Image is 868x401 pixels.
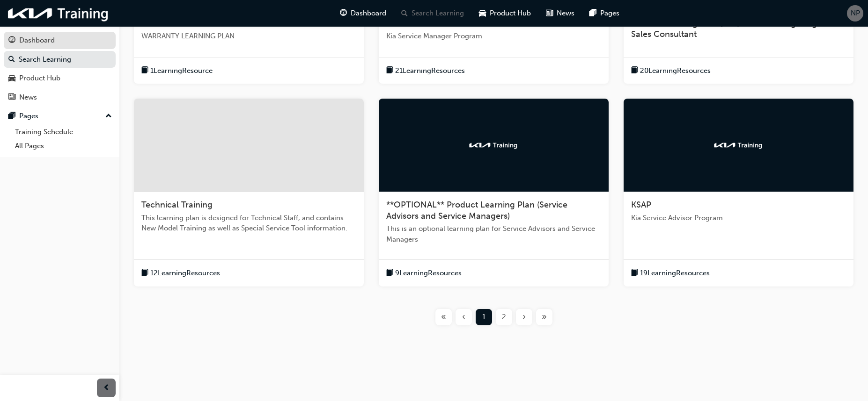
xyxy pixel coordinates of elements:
img: kia-training [468,141,519,150]
span: 1 [482,312,485,322]
span: Search Learning [412,8,464,19]
a: pages-iconPages [582,4,627,23]
span: 2 [502,312,506,322]
a: guage-iconDashboard [332,4,394,23]
span: book-icon [631,65,638,77]
span: KSAP [631,200,651,210]
a: search-iconSearch Learning [394,4,471,23]
span: Dashboard [351,8,386,19]
span: guage-icon [340,7,347,19]
a: News [4,89,116,106]
span: Pages [600,8,619,19]
button: book-icon1LearningResource [141,65,213,77]
span: KSMP [386,18,409,29]
a: news-iconNews [538,4,582,23]
div: Product Hub [19,73,60,84]
span: › [522,312,526,322]
button: book-icon21LearningResources [386,65,465,77]
span: search-icon [8,56,15,64]
div: Pages [19,111,38,122]
span: search-icon [401,7,408,19]
button: Pages [4,107,116,125]
button: book-icon12LearningResources [141,267,220,279]
a: Product Hub [4,70,116,87]
span: Kia Service Advisor Program [631,213,846,223]
button: Previous page [454,309,474,325]
button: book-icon19LearningResources [631,267,710,279]
span: 19 Learning Resources [640,268,710,279]
span: pages-icon [8,112,15,121]
span: Technical Training [141,200,213,210]
span: 9 Learning Resources [395,268,462,279]
a: Search Learning [4,51,116,68]
span: Customer Facing Staff (CFS) Sales Training Program - Sales Consultant [631,18,839,40]
span: book-icon [141,267,148,279]
span: **OPTIONAL** Product Learning Plan (Service Advisors and Service Managers) [386,200,567,221]
span: news-icon [8,93,15,102]
span: book-icon [141,65,148,77]
span: WARRANTY [141,18,188,29]
span: NP [851,8,860,19]
span: This is an optional learning plan for Service Advisors and Service Managers [386,223,601,244]
button: Page 2 [494,309,514,325]
a: car-iconProduct Hub [471,4,538,23]
span: 20 Learning Resources [640,65,711,76]
span: guage-icon [8,36,15,45]
span: prev-icon [103,382,110,394]
a: kia-training**OPTIONAL** Product Learning Plan (Service Advisors and Service Managers)This is an ... [379,99,609,286]
span: book-icon [386,267,393,279]
span: pages-icon [589,7,596,19]
img: kia-training [713,141,764,150]
span: news-icon [546,7,553,19]
span: » [542,312,547,322]
button: NP [847,5,863,21]
span: Kia Service Manager Program [386,31,601,42]
span: News [557,8,574,19]
span: ‹ [462,312,465,322]
span: Product Hub [490,8,531,19]
div: News [19,92,37,103]
img: kia-training [5,4,112,23]
a: Technical TrainingThis learning plan is designed for Technical Staff, and contains New Model Trai... [134,99,364,286]
a: kia-trainingKSAPKia Service Advisor Programbook-icon19LearningResources [624,99,853,286]
span: car-icon [479,7,486,19]
span: WARRANTY LEARNING PLAN [141,31,356,42]
button: Next page [514,309,534,325]
span: book-icon [386,65,393,77]
a: All Pages [11,139,116,153]
button: book-icon9LearningResources [386,267,462,279]
span: 1 Learning Resource [150,65,213,76]
span: 12 Learning Resources [150,268,220,279]
div: Dashboard [19,35,55,46]
a: Dashboard [4,32,116,49]
button: First page [434,309,454,325]
button: Last page [534,309,554,325]
button: DashboardSearch LearningProduct HubNews [4,30,116,107]
button: book-icon20LearningResources [631,65,711,77]
span: « [441,312,446,322]
button: Page 1 [474,309,494,325]
a: Training Schedule [11,125,116,139]
span: up-icon [105,110,112,122]
span: This learning plan is designed for Technical Staff, and contains New Model Training as well as Sp... [141,213,356,234]
span: car-icon [8,74,15,83]
span: 21 Learning Resources [395,65,465,76]
span: book-icon [631,267,638,279]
